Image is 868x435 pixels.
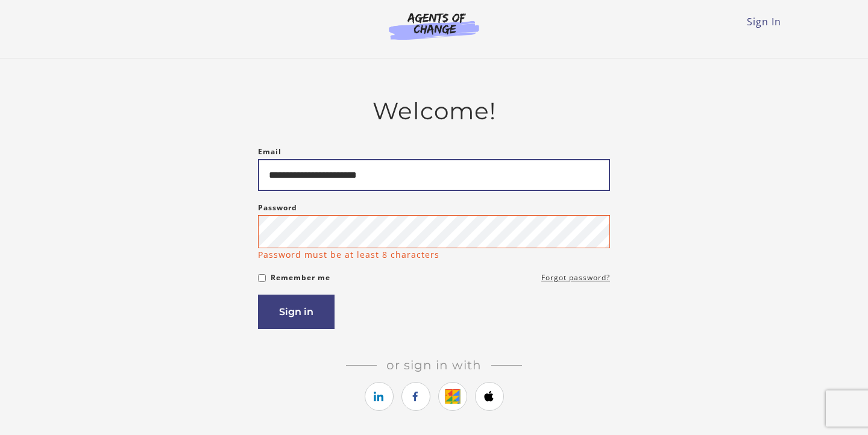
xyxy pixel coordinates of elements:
[258,248,439,261] p: Password must be at least 8 characters
[258,295,335,329] button: Sign in
[258,145,281,159] label: Email
[376,12,492,40] img: Agents of Change Logo
[401,382,430,411] a: https://courses.thinkific.com/users/auth/facebook?ss%5Breferral%5D=&ss%5Buser_return_to%5D=&ss%5B...
[271,271,330,285] label: Remember me
[747,15,781,28] a: Sign In
[541,271,610,285] a: Forgot password?
[258,97,610,125] h2: Welcome!
[377,358,491,372] span: Or sign in with
[438,382,467,411] a: https://courses.thinkific.com/users/auth/google?ss%5Breferral%5D=&ss%5Buser_return_to%5D=&ss%5Bvi...
[365,382,394,411] a: https://courses.thinkific.com/users/auth/linkedin?ss%5Breferral%5D=&ss%5Buser_return_to%5D=&ss%5B...
[475,382,504,411] a: https://courses.thinkific.com/users/auth/apple?ss%5Breferral%5D=&ss%5Buser_return_to%5D=&ss%5Bvis...
[258,201,297,215] label: Password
